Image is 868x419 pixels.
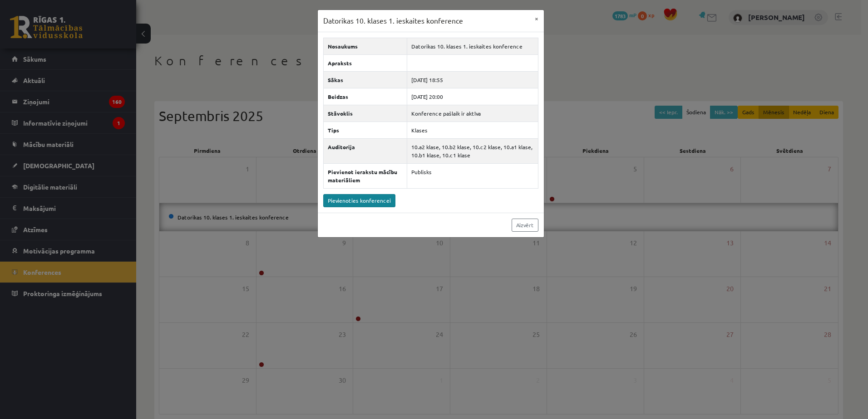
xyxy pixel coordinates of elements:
[407,71,538,88] td: [DATE] 18:55
[323,163,407,188] th: Pievienot ierakstu mācību materiāliem
[323,38,407,54] th: Nosaukums
[323,88,407,105] th: Beidzas
[323,138,407,163] th: Auditorija
[323,194,395,207] a: Pievienoties konferencei
[407,163,538,188] td: Publisks
[407,138,538,163] td: 10.a2 klase, 10.b2 klase, 10.c2 klase, 10.a1 klase, 10.b1 klase, 10.c1 klase
[529,10,544,27] button: ×
[323,71,407,88] th: Sākas
[512,219,538,232] a: Aizvērt
[323,54,407,71] th: Apraksts
[323,105,407,122] th: Stāvoklis
[323,122,407,138] th: Tips
[407,38,538,54] td: Datorikas 10. klases 1. ieskaites konference
[407,88,538,105] td: [DATE] 20:00
[407,122,538,138] td: Klases
[323,15,463,26] h3: Datorikas 10. klases 1. ieskaites konference
[407,105,538,122] td: Konference pašlaik ir aktīva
